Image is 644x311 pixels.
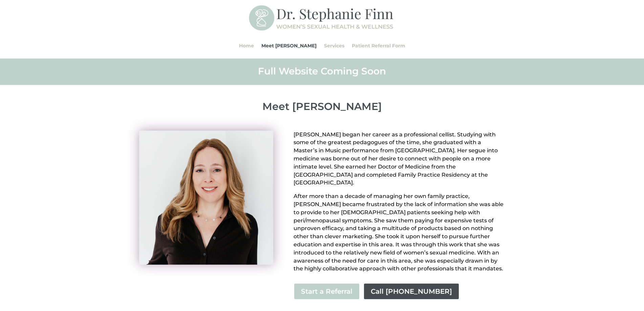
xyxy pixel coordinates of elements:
p: [PERSON_NAME] began her career as a professional cellist. Studying with some of the greatest peda... [294,131,505,193]
a: Patient Referral Form [352,33,405,59]
a: Meet [PERSON_NAME] [261,33,317,59]
p: Meet [PERSON_NAME] [139,101,505,113]
a: Call [PHONE_NUMBER] [363,283,459,300]
a: Services [324,33,344,59]
img: Stephanie Finn Headshot 02 [139,131,273,265]
h2: Full Website Coming Soon [139,65,505,81]
a: Start a Referral [294,283,360,300]
p: After more than a decade of managing her own family practice, [PERSON_NAME] became frustrated by ... [294,192,505,273]
a: Home [239,33,254,59]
